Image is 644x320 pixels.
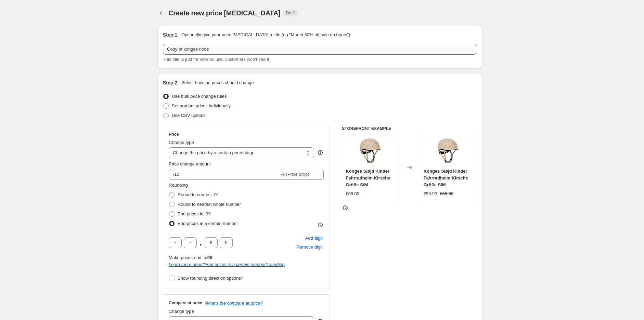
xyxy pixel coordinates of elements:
[357,138,384,166] img: minibubu-konges-slojd-kask-rowerowy-KS100149-cherry_80x.webp
[169,300,202,306] h3: Compare at price
[178,202,241,207] span: Round to nearest whole number
[157,8,167,18] button: Price change jobs
[184,237,197,248] input: ﹡
[346,169,390,187] span: Konges Sløjd Kinder Fahrradhelm Kirsche Größe S/M
[317,149,324,156] div: help
[199,237,203,248] span: .
[169,169,279,180] input: -15
[297,244,323,251] span: Remove digit
[172,94,227,99] span: Use bulk price change rules
[163,31,179,38] h2: Step 1.
[424,190,437,197] div: €59.90
[178,211,211,216] span: End prices in .99
[305,235,323,242] span: Add digit
[435,138,462,166] img: minibubu-konges-slojd-kask-rowerowy-KS100149-cherry_80x.webp
[181,31,350,38] p: Optionally give your price [MEDICAL_DATA] a title (eg "March 30% off sale on boots")
[163,79,179,86] h2: Step 2.
[181,79,254,86] p: Select how the prices should change
[169,237,182,248] input: ﹡
[172,103,231,108] span: Set product prices individually
[281,172,309,177] span: % (Price drop)
[178,276,243,281] span: Show rounding direction options?
[178,192,219,197] span: Round to nearest .01
[206,255,212,260] b: .90
[169,262,285,267] a: Learn more about"End prices in a certain number"rounding
[342,126,477,131] h6: STOREFRONT EXAMPLE
[169,309,194,314] span: Change type
[163,44,477,55] input: 30% off holiday sale
[296,243,324,252] button: Remove placeholder
[346,190,359,197] div: €66.00
[169,262,285,267] i: Learn more about " End prices in a certain number " rounding
[205,237,218,248] input: ﹡
[286,10,295,16] span: Draft
[440,190,453,197] strike: €66.00
[205,301,263,306] button: What's the compare at price?
[169,132,179,137] h3: Price
[172,113,205,118] span: Use CSV upload
[178,221,238,226] span: End prices in a certain number
[424,169,468,187] span: Konges Sløjd Kinder Fahrradhelm Kirsche Größe S/M
[169,140,194,145] span: Change type
[169,255,212,260] span: Make prices end in
[304,234,324,243] button: Add placeholder
[163,57,269,62] span: This title is just for internal use, customers won't see it
[169,161,211,166] span: Price change amount
[220,237,233,248] input: ﹡
[168,9,281,17] span: Create new price [MEDICAL_DATA]
[169,183,188,188] span: Rounding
